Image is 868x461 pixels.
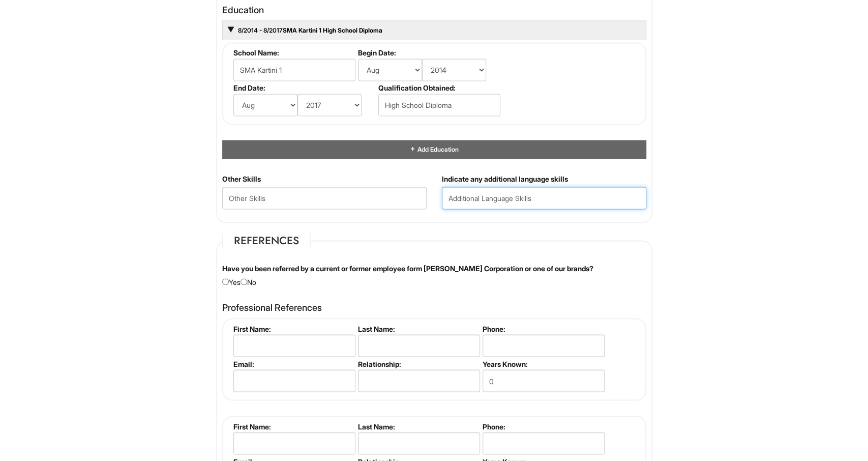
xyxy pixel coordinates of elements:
[233,360,354,368] label: Email:
[358,360,478,368] label: Relationship:
[233,49,354,57] label: School Name:
[483,422,603,431] label: Phone:
[416,146,458,154] span: Add Education
[237,27,382,35] a: 8/2014 - 8/2017SMA Kartini 1 High School Diploma
[358,49,499,57] label: Begin Date:
[233,84,374,93] label: End Date:
[358,325,478,333] label: Last Name:
[409,146,458,154] a: Add Education
[358,422,478,431] label: Last Name:
[222,175,261,185] label: Other Skills
[378,84,499,93] label: Qualification Obtained:
[222,234,311,249] legend: References
[442,175,568,185] label: Indicate any additional language skills
[222,303,646,313] h4: Professional References
[483,360,603,368] label: Years Known:
[233,325,354,333] label: First Name:
[442,187,646,210] input: Additional Language Skills
[483,325,603,333] label: Phone:
[222,187,427,210] input: Other Skills
[233,422,354,431] label: First Name:
[215,264,654,288] div: Yes No
[222,264,593,274] label: Have you been referred by a current or former employee form [PERSON_NAME] Corporation or one of o...
[222,6,646,16] h4: Education
[237,27,283,35] span: 8/2014 - 8/2017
